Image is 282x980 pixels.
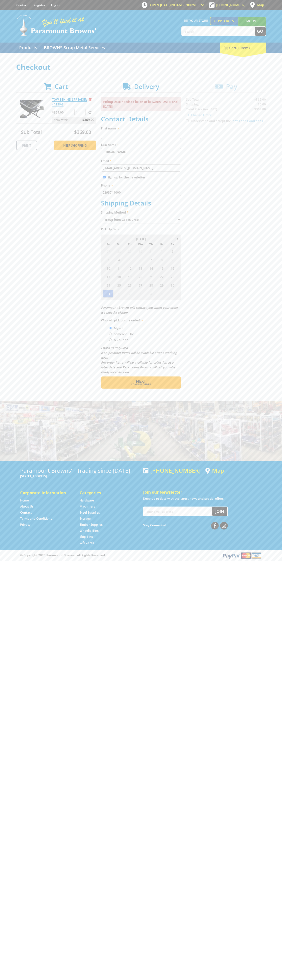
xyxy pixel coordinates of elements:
span: 6 [135,256,146,264]
span: Next [136,378,146,384]
span: Delivery [134,82,159,91]
span: 3 [103,256,113,264]
input: Please enter your last name. [101,148,181,155]
span: Sa [167,242,178,247]
span: 30 [167,281,178,289]
span: 5 [157,290,167,298]
input: Please select who will pick up the order. [109,338,112,341]
a: Go to the Skip Bins page [80,535,93,539]
span: 25 [114,281,124,289]
span: 13 [135,264,146,272]
a: Go to the Gift Cards page [80,541,94,545]
img: PayPal, Mastercard, Visa accepted [222,552,262,559]
span: 4 [146,290,156,298]
em: Photo ID Required. Non-preorder items will be available after 5 working days Pre-order items will... [101,346,177,374]
span: 27 [103,247,113,255]
span: Fr [157,242,167,247]
a: Go to the Contact page [16,3,28,7]
span: 1 [114,290,124,298]
span: 3 [135,290,146,298]
span: 2 [125,290,135,298]
span: 22 [157,273,167,281]
a: Go to the registration page [33,3,45,7]
a: Go to the Timber Supplies page [80,522,103,527]
img: TOW BEHIND SPREADER - 113KG [20,97,44,121]
span: 2 [167,247,178,255]
div: Cart [220,43,266,53]
a: Mount [PERSON_NAME] [238,17,266,32]
button: Join [212,507,227,516]
a: Log in [51,3,60,7]
span: 20 [135,273,146,281]
h5: Join our Newsletter [143,489,262,495]
span: 8 [157,256,167,264]
button: Go [255,27,266,36]
input: Please enter your first name. [101,132,181,139]
span: 30 [135,247,146,255]
span: 8:00am - 5:00pm [170,3,196,7]
span: 23 [167,273,178,281]
a: Go to the Home page [20,498,29,503]
span: 1 [157,247,167,255]
select: Please select a shipping method. [101,216,181,223]
span: 10 [103,264,113,272]
span: [DATE] [136,237,146,241]
label: First name [101,126,181,131]
h1: Checkout [16,63,266,71]
input: Please enter your telephone number. [101,189,181,196]
a: View a map of Gepps Cross location [205,467,224,474]
span: 15 [157,264,167,272]
img: Paramount Browns' [16,14,97,36]
span: $369.00 [82,117,94,123]
span: 19 [125,273,135,281]
em: Paramount Browns will contact you when your order is ready for pickup [101,305,178,314]
a: Gepps Cross [210,17,238,25]
label: Myself [112,325,125,332]
a: Go to the Terms and Conditions page [20,516,52,521]
h2: Contact Details [101,115,181,123]
div: [PHONE_NUMBER] [143,467,201,474]
span: 9 [167,256,178,264]
span: 29 [157,281,167,289]
p: Item total: [52,117,96,123]
a: Go to the Products page [16,43,40,53]
label: Sign up for the newsletter [107,175,145,179]
span: 16 [167,264,178,272]
h5: Corporate Information [20,490,72,496]
span: 28 [114,247,124,255]
input: Search [182,27,255,36]
span: 28 [146,281,156,289]
input: Please select who will pick up the order. [109,333,112,335]
a: Go to the Contact page [20,510,32,515]
a: Remove from cart [89,97,92,101]
a: Go to the Privacy page [20,522,30,527]
span: 29 [125,247,135,255]
input: Your email address [144,507,212,516]
span: OPEN [DATE] [150,3,196,7]
span: 4 [114,256,124,264]
p: Pickup Date needs to be on or between [DATE] and [DATE] [101,97,181,111]
span: Th [146,242,156,247]
span: 24 [103,281,113,289]
h3: Paramount Browns' - Trading since [DATE] [20,467,139,474]
span: 18 [114,273,124,281]
p: [STREET_ADDRESS] [20,474,139,479]
a: Print [16,141,37,150]
a: Go to the Storage page [80,516,91,521]
p: $369.00 [52,110,74,115]
span: Mo [114,242,124,247]
a: TOW BEHIND SPREADER - 113KG [52,97,87,106]
a: Keep Shopping [54,141,96,150]
span: Su [103,242,113,247]
span: 7 [146,256,156,264]
span: 14 [146,264,156,272]
span: (1 item) [236,45,250,50]
a: Go to the Steel Supplies page [80,510,100,515]
span: 5 [125,256,135,264]
a: Go to the Hardware page [80,498,94,503]
span: 12 [125,264,135,272]
span: 26 [125,281,135,289]
label: Last name [101,142,181,147]
a: Go to the Machinery page [80,504,95,509]
span: 31 [146,247,156,255]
